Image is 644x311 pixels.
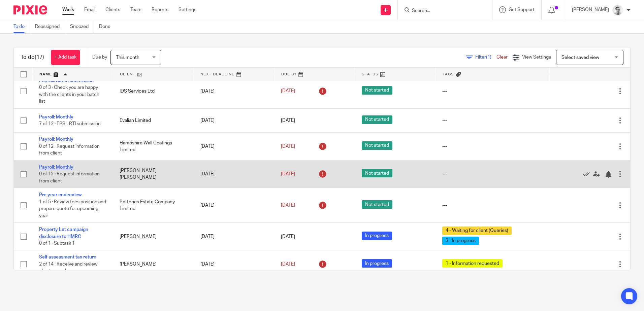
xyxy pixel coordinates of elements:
a: Work [62,6,74,13]
a: Clients [105,6,120,13]
span: Tags [443,72,454,76]
td: Potteries Estate Company Limited [113,188,193,223]
span: 7 of 12 · FPS - RTI submission [39,122,101,126]
span: 0 of 12 · Request information from client [39,144,100,156]
img: Pixie [13,5,47,14]
h1: To do [21,54,44,61]
span: Filter [475,55,496,60]
span: (1) [486,55,491,60]
a: Payroll: Batch submission [39,78,94,83]
a: Mark as done [583,171,593,177]
span: Select saved view [561,55,599,60]
input: Search [411,8,472,14]
span: [DATE] [281,203,295,208]
a: Clear [496,55,508,60]
a: Settings [179,6,196,13]
td: [DATE] [194,188,274,223]
span: 0 of 1 · Subtask 1 [39,241,75,246]
span: [DATE] [281,89,295,94]
div: --- [442,143,543,150]
a: Self assessment tax return [39,255,96,260]
span: In progress [362,259,392,268]
span: (17) [35,55,44,60]
td: [DATE] [194,108,274,132]
td: [DATE] [194,250,274,278]
td: [DATE] [194,160,274,188]
p: Due by [92,54,107,61]
div: --- [442,202,543,209]
a: Reports [152,6,168,13]
span: 4 - Waiting for client (Queries) [442,227,512,235]
img: Andy_2025.jpg [612,5,623,15]
a: Snoozed [70,20,94,33]
span: 1 - Information requested [442,259,503,268]
a: Payroll: Monthly [39,115,73,119]
td: IDS Services Ltd [113,74,193,108]
td: [DATE] [194,74,274,108]
span: 0 of 3 · Check you are happy with the clients in your batch list [39,85,99,104]
td: [DATE] [194,223,274,250]
span: This month [116,55,139,60]
div: --- [442,171,543,177]
a: + Add task [51,50,80,65]
span: Get Support [509,7,535,12]
a: Team [130,6,141,13]
a: Pre year end review [39,193,82,197]
span: [DATE] [281,118,295,123]
span: Not started [362,200,392,209]
a: Property Let campaign disclosure to HMRC [39,227,88,239]
p: [PERSON_NAME] [572,6,609,13]
a: Reassigned [35,20,65,33]
span: Not started [362,86,392,95]
div: --- [442,88,543,95]
span: In progress [362,232,392,240]
span: Not started [362,115,392,124]
span: [DATE] [281,234,295,239]
a: Payroll: Monthly [39,137,73,142]
span: Not started [362,141,392,150]
td: [PERSON_NAME] [PERSON_NAME] [113,160,193,188]
span: 3 - In progress [442,237,479,245]
span: 2 of 14 · Receive and review client records [39,262,97,274]
td: Hampshire Wall Coatings Limited [113,133,193,160]
span: [DATE] [281,172,295,176]
td: [PERSON_NAME] [113,250,193,278]
span: [DATE] [281,144,295,149]
span: View Settings [522,55,551,60]
a: To do [13,20,30,33]
td: [DATE] [194,133,274,160]
span: Not started [362,169,392,177]
span: 1 of 5 · Review fees position and prepare quote for upcoming year [39,200,106,218]
div: --- [442,117,543,124]
a: Done [99,20,116,33]
span: [DATE] [281,262,295,267]
a: Payroll: Monthly [39,165,73,170]
a: Email [84,6,95,13]
span: 0 of 12 · Request information from client [39,172,100,183]
td: [PERSON_NAME] [113,223,193,250]
td: Evalian Limited [113,108,193,132]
